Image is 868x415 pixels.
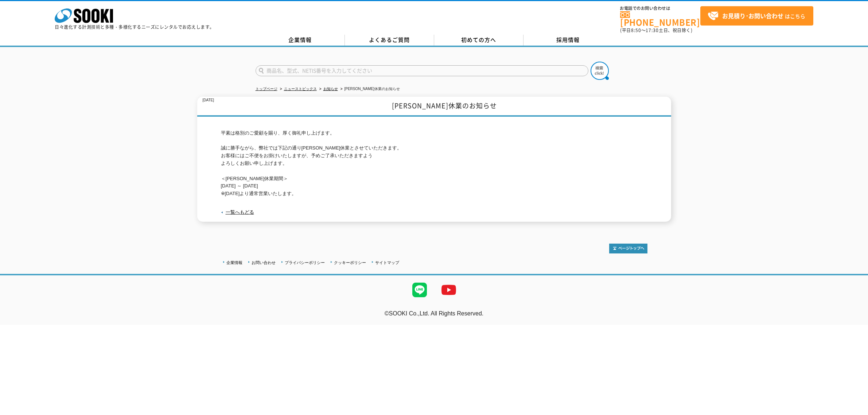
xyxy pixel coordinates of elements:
[345,35,434,46] a: よくあるご質問
[323,87,338,91] a: お知らせ
[434,275,463,305] img: YouTube
[620,27,692,34] span: (平日 ～ 土日、祝日除く)
[334,260,366,265] a: クッキーポリシー
[461,36,496,44] span: 初めての方へ
[700,6,813,26] a: お見積り･お問い合わせはこちら
[203,97,214,104] p: [DATE]
[55,25,214,29] p: 日々進化する計測技術と多種・多様化するニーズにレンタルでお応えします。
[631,27,641,34] span: 8:50
[434,35,523,46] a: 初めての方へ
[591,62,609,80] img: btn_search.png
[523,35,613,46] a: 採用情報
[375,260,399,265] a: サイトマップ
[226,209,254,215] a: 一覧へもどる
[252,260,276,265] a: お問い合わせ
[256,87,277,91] a: トップページ
[609,244,647,253] img: トップページへ
[722,11,783,20] strong: お見積り･お問い合わせ
[226,260,242,265] a: 企業情報
[256,65,588,76] input: 商品名、型式、NETIS番号を入力してください
[285,260,325,265] a: プライバシーポリシー
[620,11,700,26] a: [PHONE_NUMBER]
[339,85,400,93] li: [PERSON_NAME]休業のお知らせ
[620,6,700,11] span: お電話でのお問い合わせは
[708,11,805,22] span: はこちら
[256,35,345,46] a: 企業情報
[646,27,659,34] span: 17:30
[197,97,671,117] h1: [PERSON_NAME]休業のお知らせ
[221,129,647,198] p: 平素は格別のご愛顧を賜り、厚く御礼申し上げます。 誠に勝手ながら、弊社では下記の通り[PERSON_NAME]休業とさせていただきます。 お客様にはご不便をお掛けいたしますが、予めご了承いただき...
[284,87,317,91] a: ニューストピックス
[405,275,434,305] img: LINE
[840,318,868,324] a: テストMail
